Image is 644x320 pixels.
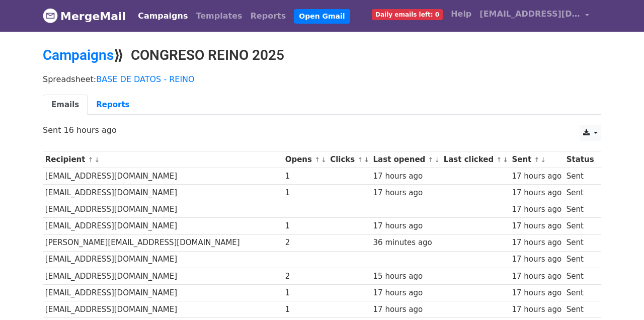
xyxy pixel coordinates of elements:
a: ↑ [534,156,540,164]
a: Reports [247,6,290,26]
a: Campaigns [43,47,114,63]
p: Spreadsheet: [43,74,601,85]
th: Clicks [328,151,370,168]
td: Sent [564,185,596,201]
a: ↓ [540,156,546,164]
span: [EMAIL_ADDRESS][DOMAIN_NAME] [479,8,580,20]
td: [EMAIL_ADDRESS][DOMAIN_NAME] [43,218,283,234]
td: Sent [564,234,596,251]
div: 15 hours ago [373,271,439,282]
a: Daily emails left: 0 [368,4,447,24]
td: [EMAIL_ADDRESS][DOMAIN_NAME] [43,251,283,268]
div: 17 hours ago [512,171,561,182]
h2: ⟫ CONGRESO REINO 2025 [43,47,601,64]
a: Templates [192,6,246,26]
div: 1 [285,187,326,199]
div: 1 [285,171,326,182]
a: MergeMail [43,6,126,27]
div: 17 hours ago [512,254,561,265]
span: Daily emails left: 0 [372,9,443,20]
a: ↑ [358,156,363,164]
td: Sent [564,168,596,185]
a: ↑ [314,156,320,164]
a: ↓ [364,156,369,164]
a: Open Gmail [294,9,350,24]
p: Sent 16 hours ago [43,125,601,135]
td: Sent [564,251,596,268]
a: ↓ [94,156,100,164]
a: ↑ [428,156,434,164]
th: Sent [510,151,564,168]
td: Sent [564,218,596,234]
a: Reports [88,95,138,115]
a: BASE DE DATOS - REINO [96,74,195,84]
div: 17 hours ago [512,287,561,299]
a: ↓ [434,156,440,164]
th: Status [564,151,596,168]
th: Last clicked [441,151,510,168]
a: ↑ [496,156,502,164]
div: 1 [285,220,326,232]
div: 17 hours ago [512,187,561,199]
td: Sent [564,284,596,301]
a: [EMAIL_ADDRESS][DOMAIN_NAME] [475,4,593,28]
td: [EMAIL_ADDRESS][DOMAIN_NAME] [43,185,283,201]
div: 17 hours ago [373,187,439,199]
a: Help [447,4,475,24]
div: 17 hours ago [512,237,561,249]
a: ↓ [321,156,327,164]
a: Emails [43,95,88,115]
div: 17 hours ago [512,220,561,232]
div: 17 hours ago [373,171,439,182]
div: 1 [285,304,326,315]
div: 2 [285,271,326,282]
div: 17 hours ago [512,304,561,315]
td: [EMAIL_ADDRESS][DOMAIN_NAME] [43,284,283,301]
td: [PERSON_NAME][EMAIL_ADDRESS][DOMAIN_NAME] [43,234,283,251]
div: 17 hours ago [512,271,561,282]
div: 1 [285,287,326,299]
td: [EMAIL_ADDRESS][DOMAIN_NAME] [43,301,283,317]
div: 17 hours ago [373,220,439,232]
div: 17 hours ago [373,287,439,299]
div: 36 minutes ago [373,237,439,249]
td: [EMAIL_ADDRESS][DOMAIN_NAME] [43,268,283,284]
td: Sent [564,301,596,317]
a: ↑ [88,156,94,164]
div: 2 [285,237,326,249]
td: [EMAIL_ADDRESS][DOMAIN_NAME] [43,201,283,218]
img: MergeMail logo [43,8,58,23]
th: Last opened [371,151,441,168]
div: 17 hours ago [373,304,439,315]
td: [EMAIL_ADDRESS][DOMAIN_NAME] [43,168,283,185]
a: Campaigns [134,6,192,26]
div: 17 hours ago [512,204,561,215]
td: Sent [564,268,596,284]
th: Opens [283,151,328,168]
td: Sent [564,201,596,218]
th: Recipient [43,151,283,168]
a: ↓ [503,156,508,164]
